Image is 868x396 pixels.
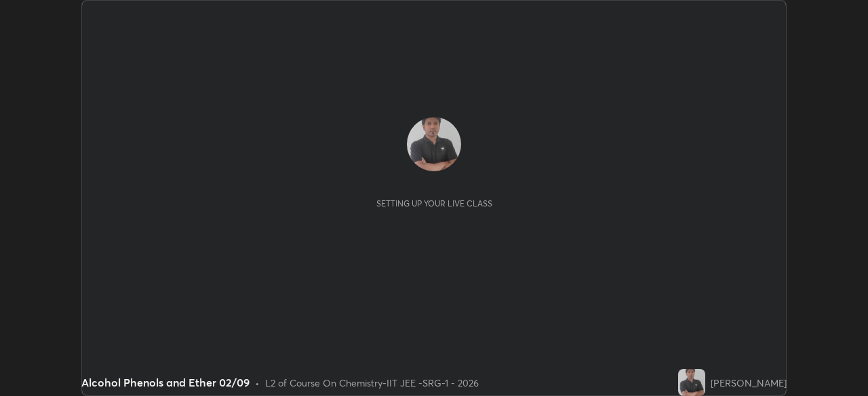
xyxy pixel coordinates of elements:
div: Setting up your live class [376,198,492,208]
div: Alcohol Phenols and Ether 02/09 [81,374,250,391]
div: L2 of Course On Chemistry-IIT JEE -SRG-1 - 2026 [265,376,479,390]
img: fc3e8d29f02343ad861eeaeadd1832a7.jpg [407,117,461,171]
div: [PERSON_NAME] [711,376,787,390]
div: • [255,376,260,390]
img: fc3e8d29f02343ad861eeaeadd1832a7.jpg [678,369,705,396]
